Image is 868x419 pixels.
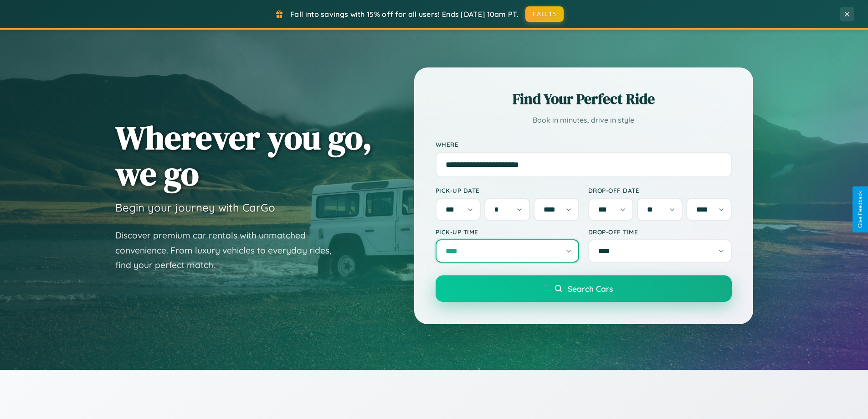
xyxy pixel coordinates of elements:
p: Discover premium car rentals with unmatched convenience. From luxury vehicles to everyday rides, ... [115,228,343,273]
label: Pick-up Date [436,186,579,194]
label: Drop-off Time [588,228,732,236]
label: Drop-off Date [588,186,732,194]
div: Give Feedback [857,191,863,228]
span: Search Cars [568,284,613,294]
button: Search Cars [436,275,732,302]
h1: Wherever you go, we go [115,119,372,191]
label: Pick-up Time [436,228,579,236]
button: FALL15 [525,6,564,22]
span: Fall into savings with 15% off for all users! Ends [DATE] 10am PT. [290,10,519,19]
h3: Begin your journey with CarGo [115,201,275,214]
h2: Find Your Perfect Ride [436,89,732,109]
p: Book in minutes, drive in style [436,114,732,127]
label: Where [436,140,732,148]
